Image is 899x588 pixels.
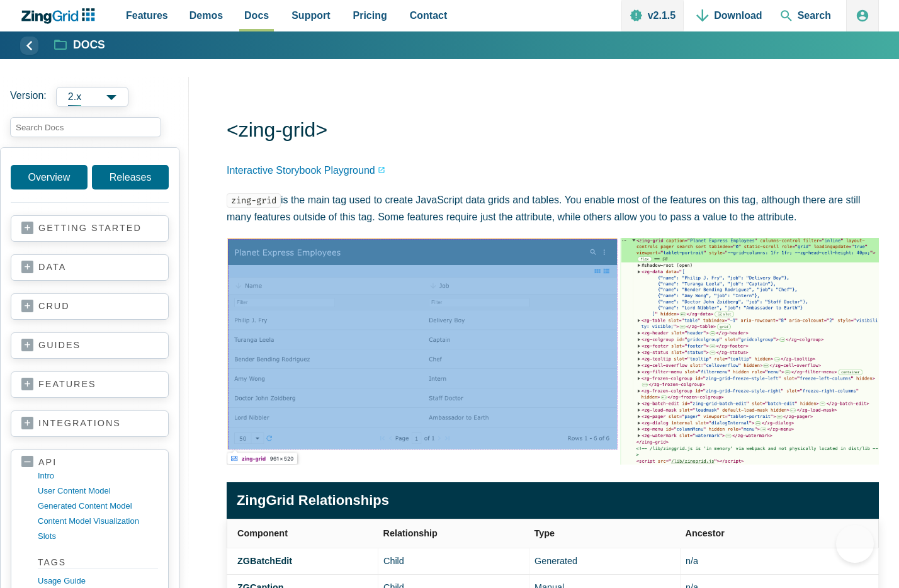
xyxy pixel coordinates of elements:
a: getting started [21,222,158,235]
span: Support [291,7,330,24]
input: search input [10,117,161,137]
a: api [21,456,158,468]
th: Component [227,519,378,548]
a: Releases [92,165,169,189]
span: Docs [244,7,269,24]
a: crud [21,300,158,313]
span: Demos [189,7,223,24]
a: intro [38,468,158,483]
td: Generated [529,548,681,574]
a: generated content model [38,499,158,514]
a: Overview [11,165,88,189]
h1: <zing-grid> [227,117,879,145]
a: guides [21,339,158,352]
a: Interactive Storybook Playground [227,162,385,179]
th: Ancestor [681,519,879,548]
a: integrations [21,417,158,430]
label: Versions [10,87,179,107]
a: content model visualization [38,514,158,529]
p: is the main tag used to create JavaScript data grids and tables. You enable most of the features ... [227,191,879,225]
a: data [21,261,158,274]
a: Docs [55,38,105,53]
a: ZGBatchEdit [237,556,292,566]
span: Pricing [353,7,387,24]
td: Child [378,548,529,574]
th: Type [529,519,681,548]
strong: Tags [38,557,158,568]
span: Version: [10,87,47,107]
span: Features [126,7,168,24]
a: slots [38,529,158,544]
code: zing-grid [227,193,281,208]
caption: ZingGrid Relationships [227,482,879,518]
span: Contact [410,7,448,24]
iframe: Help Scout Beacon - Open [836,525,874,563]
a: user content model [38,483,158,499]
strong: Docs [73,40,105,51]
td: n/a [681,548,879,574]
img: Image of the DOM relationship for the zing-grid web component tag [227,238,879,465]
th: Relationship [378,519,529,548]
a: ZingChart Logo. Click to return to the homepage [20,8,101,24]
a: features [21,378,158,391]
